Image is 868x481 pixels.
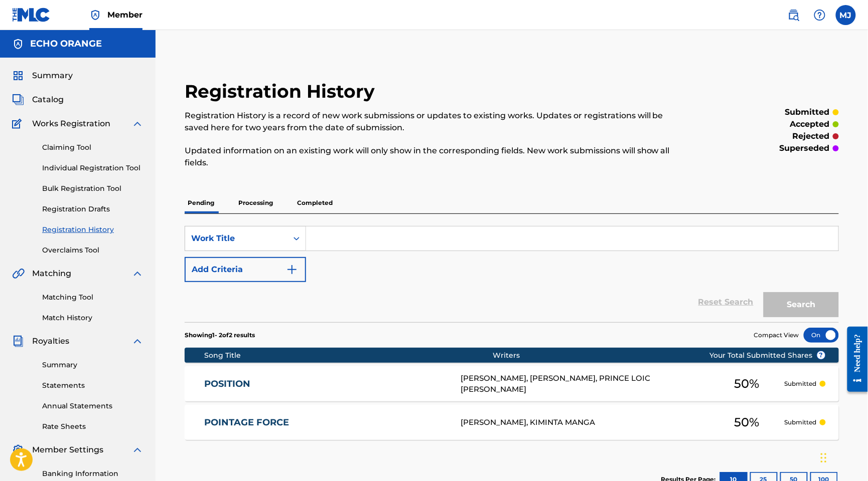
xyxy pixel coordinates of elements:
a: CatalogCatalog [12,94,64,106]
img: search [788,9,800,21]
p: rejected [793,130,830,142]
p: submitted [785,106,830,118]
a: Individual Registration Tool [42,163,143,173]
h2: Registration History [185,80,380,103]
img: 9d2ae6d4665cec9f34b9.svg [286,264,298,276]
a: Bulk Registration Tool [42,183,143,194]
div: Help [810,5,830,25]
div: Glisser [821,443,827,473]
span: Royalties [32,335,69,347]
a: Claiming Tool [42,142,143,153]
a: Annual Statements [42,401,143,411]
a: Matching Tool [42,292,143,303]
h5: ECHO ORANGE [30,38,102,50]
form: Search Form [185,226,839,322]
img: help [814,9,826,21]
a: Banking Information [42,468,143,479]
p: Submitted [785,418,817,427]
span: ? [817,351,825,359]
p: Updated information on an existing work will only show in the corresponding fields. New work subm... [185,145,688,169]
p: Pending [185,192,217,213]
span: 50 % [735,375,760,393]
img: Royalties [12,335,24,347]
iframe: Resource Center [840,318,868,401]
div: Work Title [191,232,281,245]
img: Top Rightsholder [89,9,101,21]
p: Showing 1 - 2 of 2 results [185,331,255,340]
a: Public Search [784,5,804,25]
p: accepted [790,118,830,130]
div: Writers [493,350,742,361]
a: Registration History [42,224,143,235]
a: POSITION [204,378,447,390]
button: Add Criteria [185,257,306,282]
img: expand [131,118,143,130]
p: superseded [780,142,830,154]
img: Works Registration [12,118,25,130]
p: Completed [294,192,336,213]
a: Statements [42,380,143,391]
iframe: Chat Widget [818,433,868,481]
img: Matching [12,268,25,280]
img: expand [131,268,143,280]
div: [PERSON_NAME], KIMINTA MANGA [461,417,709,428]
a: Match History [42,313,143,323]
p: Registration History is a record of new work submissions or updates to existing works. Updates or... [185,110,688,134]
img: MLC Logo [12,8,51,22]
img: Accounts [12,38,24,50]
a: Registration Drafts [42,204,143,214]
span: 50 % [735,413,760,431]
span: Member Settings [32,444,103,456]
span: Member [107,9,142,21]
span: Compact View [754,331,799,340]
a: Rate Sheets [42,421,143,432]
div: Song Title [204,350,493,361]
span: Catalog [32,94,64,106]
div: Widget de chat [818,433,868,481]
img: expand [131,444,143,456]
img: Member Settings [12,444,24,456]
a: POINTAGE FORCE [204,417,447,428]
span: Your Total Submitted Shares [710,350,826,361]
div: [PERSON_NAME], [PERSON_NAME], PRINCE LOIC [PERSON_NAME] [461,373,709,395]
img: expand [131,335,143,347]
p: Processing [235,192,276,213]
span: Works Registration [32,118,110,130]
p: Submitted [785,379,817,388]
img: Summary [12,70,24,82]
a: SummarySummary [12,70,73,82]
img: Catalog [12,94,24,106]
span: Summary [32,70,73,82]
a: Summary [42,360,143,370]
div: User Menu [836,5,856,25]
span: Matching [32,268,71,280]
a: Overclaims Tool [42,245,143,256]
